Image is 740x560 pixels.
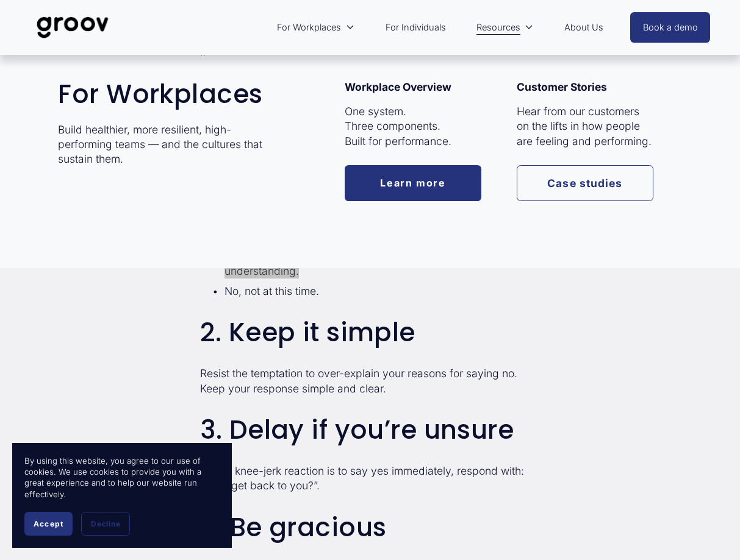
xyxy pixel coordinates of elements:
[517,80,607,93] strong: Customer Stories
[271,13,361,41] a: folder dropdown
[30,7,116,48] img: Groov | Unlock Human Potential at Work and in Life
[630,12,711,43] a: Book a demo
[277,19,341,35] span: For Workplaces
[476,19,520,35] span: Resources
[81,512,130,536] button: Decline
[470,13,540,41] a: folder dropdown
[345,104,481,149] p: One system. Three components. Built for performance.
[58,122,281,167] p: Build healthier, more resilient, high-performing teams — and the cultures that sustain them.
[91,519,120,528] span: Decline
[345,80,451,93] strong: Workplace Overview
[379,13,452,41] a: For Individuals
[517,165,653,201] a: Case studies
[34,519,63,528] span: Accept
[345,165,481,201] a: Learn more
[58,80,281,108] h2: For Workplaces
[12,443,232,548] section: Cookie banner
[24,455,220,500] p: By using this website, you agree to our use of cookies. We use cookies to provide you with a grea...
[558,13,609,41] a: About Us
[24,512,73,536] button: Accept
[517,104,653,149] p: Hear from our customers on the lifts in how people are feeling and performing.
